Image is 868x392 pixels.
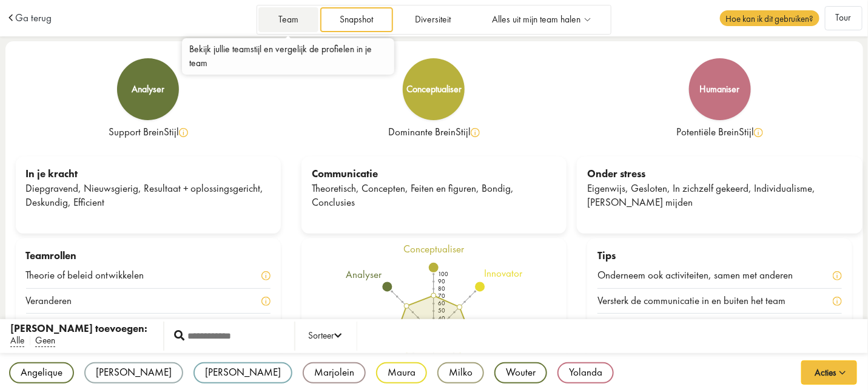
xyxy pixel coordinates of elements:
[438,285,445,292] text: 80
[587,167,852,181] div: Onder stress
[557,362,614,384] div: Yolanda
[16,125,281,140] div: Support BreinStijl
[9,362,74,384] div: Angelique
[825,6,863,30] button: Tour
[261,297,271,306] img: info-yellow.svg
[26,294,88,308] div: Veranderen
[438,277,445,285] text: 90
[10,334,24,347] span: Alle
[438,292,445,300] text: 70
[437,362,484,384] div: Milko
[494,362,547,384] div: Wouter
[471,128,480,137] img: info-yellow.svg
[84,362,183,384] div: [PERSON_NAME]
[720,10,819,26] span: Hoe kan ik dit gebruiken?
[801,360,857,385] button: Acties
[700,84,740,94] div: humaniser
[179,128,188,137] img: info-yellow.svg
[395,7,470,32] a: Diversiteit
[485,266,523,280] tspan: innovator
[261,271,271,280] img: info-yellow.svg
[26,167,271,181] div: In je kracht
[312,167,556,181] div: Communicatie
[26,249,271,263] div: Teamrollen
[303,362,366,384] div: Marjolein
[801,360,858,385] button: Acties
[473,7,610,32] a: Alles uit mijn team halen
[597,268,809,283] div: Onderneem ook activiteiten, samen met anderen
[438,270,448,278] text: 100
[597,249,842,263] div: Tips
[301,125,567,140] div: Dominante BreinStijl
[403,242,465,255] tspan: conceptualiser
[833,271,842,280] img: info-yellow.svg
[587,181,852,211] div: Eigenwijs, Gesloten, In zichzelf gekeerd, Individualisme, [PERSON_NAME] mijden
[258,7,318,32] a: Team
[754,128,763,137] img: info-yellow.svg
[376,362,427,384] div: Maura
[26,181,271,211] div: Diepgravend, Nieuwsgierig, Resultaat + oplossingsgericht, Deskundig, Efficient
[320,7,393,32] a: Snapshot
[406,84,462,94] div: conceptualiser
[10,322,147,336] div: [PERSON_NAME] toevoegen:
[193,362,292,384] div: [PERSON_NAME]
[308,329,341,343] div: Sorteer
[597,294,801,308] div: Versterk de communicatie in en buiten het team
[587,125,852,140] div: Potentiële BreinStijl
[493,15,581,25] span: Alles uit mijn team halen
[346,268,383,281] tspan: analyser
[26,268,160,283] div: Theorie of beleid ontwikkelen
[833,297,842,306] img: info-yellow.svg
[15,13,52,23] a: Ga terug
[35,334,55,347] span: Geen
[132,84,164,94] div: analyser
[312,181,556,211] div: Theoretisch, Concepten, Feiten en figuren, Bondig, Conclusies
